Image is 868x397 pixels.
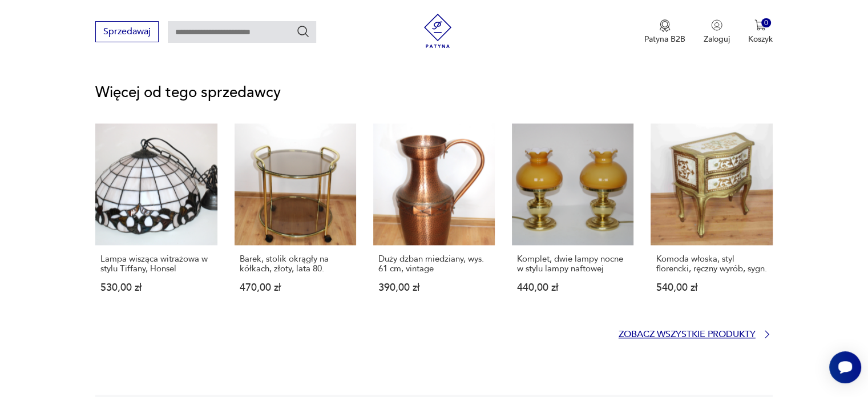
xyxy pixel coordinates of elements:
button: 0Koszyk [748,19,773,45]
p: Zaloguj [704,34,730,45]
iframe: Smartsupp widget button [829,351,861,383]
p: Patyna B2B [644,34,685,45]
p: 440,00 zł [517,283,628,292]
button: Szukaj [296,25,310,38]
img: Ikona koszyka [754,19,766,31]
a: Sprzedawaj [95,29,159,37]
a: Barek, stolik okrągły na kółkach, złoty, lata 80.Barek, stolik okrągły na kółkach, złoty, lata 80... [235,123,356,315]
p: Zobacz wszystkie produkty [619,331,756,338]
p: Duży dzban miedziany, wys. 61 cm, vintage [378,254,490,274]
p: 390,00 zł [378,283,490,292]
p: Lampa wisząca witrażowa w stylu Tiffany, Honsel [100,254,212,274]
img: Ikona medalu [659,19,671,32]
p: Komplet, dwie lampy nocne w stylu lampy naftowej [517,254,628,274]
button: Patyna B2B [644,19,685,45]
a: Ikona medaluPatyna B2B [644,19,685,45]
div: 0 [761,18,771,28]
p: 470,00 zł [240,283,351,292]
p: Barek, stolik okrągły na kółkach, złoty, lata 80. [240,254,351,274]
a: Komplet, dwie lampy nocne w stylu lampy naftowejKomplet, dwie lampy nocne w stylu lampy naftowej4... [512,123,633,315]
a: Duży dzban miedziany, wys. 61 cm, vintageDuży dzban miedziany, wys. 61 cm, vintage390,00 zł [373,123,495,315]
a: Zobacz wszystkie produkty [619,328,773,340]
a: Komoda włoska, styl florencki, ręczny wyrób, sygn.Komoda włoska, styl florencki, ręczny wyrób, sy... [651,123,772,315]
button: Sprzedawaj [95,21,159,42]
button: Zaloguj [704,19,730,45]
p: Więcej od tego sprzedawcy [95,86,772,99]
a: Lampa wisząca witrażowa w stylu Tiffany, HonselLampa wisząca witrażowa w stylu Tiffany, Honsel530... [95,123,217,315]
p: 540,00 zł [656,283,767,292]
img: Patyna - sklep z meblami i dekoracjami vintage [421,14,455,48]
p: 530,00 zł [100,283,212,292]
p: Koszyk [748,34,773,45]
img: Ikonka użytkownika [711,19,722,31]
p: Komoda włoska, styl florencki, ręczny wyrób, sygn. [656,254,767,274]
